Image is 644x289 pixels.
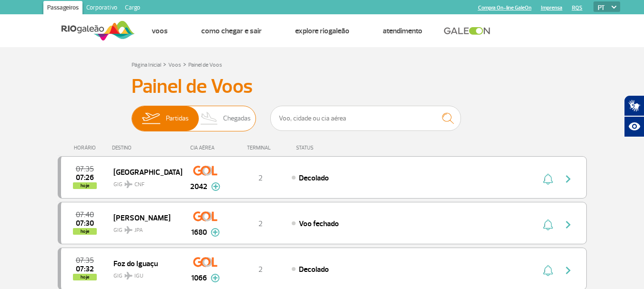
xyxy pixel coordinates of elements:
button: Abrir tradutor de língua de sinais. [624,95,644,116]
a: RQS [572,5,583,11]
img: destiny_airplane.svg [124,272,133,279]
a: Cargo [121,1,144,16]
span: 2025-09-30 07:35:00 [76,257,94,264]
span: Partidas [166,106,189,131]
span: 2025-09-30 07:30:39 [76,220,94,227]
img: slider-embarque [136,106,166,131]
h3: Painel de Voos [132,75,513,99]
img: destiny_airplane.svg [124,226,133,234]
img: slider-desembarque [195,106,224,131]
a: Passageiros [43,1,82,16]
div: STATUS [291,145,369,151]
span: 2025-09-30 07:26:20 [76,174,94,181]
span: 1066 [191,272,207,284]
span: GIG [113,221,174,235]
img: mais-info-painel-voo.svg [211,182,220,191]
a: Página Inicial [132,61,161,69]
img: sino-painel-voo.svg [543,219,553,230]
span: Chegadas [223,106,251,131]
img: sino-painel-voo.svg [543,173,553,185]
a: Atendimento [383,26,422,36]
div: CIA AÉREA [182,145,229,151]
span: 2025-09-30 07:32:54 [76,266,94,272]
span: Voo fechado [299,219,339,229]
div: DESTINO [112,145,182,151]
span: 2025-09-30 07:35:00 [76,166,94,172]
img: mais-info-painel-voo.svg [211,228,220,237]
a: Imprensa [541,5,562,11]
span: hoje [73,182,97,189]
span: GIG [113,175,174,189]
img: destiny_airplane.svg [124,180,133,188]
span: Decolado [299,173,329,183]
span: Foz do Iguaçu [113,257,174,269]
a: > [163,59,166,70]
img: sino-painel-voo.svg [543,265,553,276]
span: 2 [258,265,263,274]
span: hoje [73,228,97,235]
span: Decolado [299,265,329,274]
span: 2025-09-30 07:40:00 [76,211,94,218]
a: Corporativo [82,1,121,16]
a: Voos [168,61,181,69]
img: mais-info-painel-voo.svg [211,274,220,282]
button: Abrir recursos assistivos. [624,116,644,137]
a: > [183,59,186,70]
a: Explore RIOgaleão [295,26,349,36]
a: Como chegar e sair [201,26,262,36]
a: Compra On-line GaleOn [478,5,532,11]
a: Painel de Voos [188,61,222,69]
span: 1680 [191,227,207,238]
img: seta-direita-painel-voo.svg [562,173,574,185]
span: 2 [258,219,263,229]
div: Plugin de acessibilidade da Hand Talk. [624,95,644,137]
span: 2 [258,173,263,183]
span: JPA [134,226,143,235]
span: IGU [134,272,143,280]
input: Voo, cidade ou cia aérea [270,106,461,131]
div: HORÁRIO [61,145,112,151]
span: CNF [134,180,144,189]
span: 2042 [190,181,207,192]
span: [PERSON_NAME] [113,211,174,224]
span: [GEOGRAPHIC_DATA] [113,166,174,178]
img: seta-direita-painel-voo.svg [562,219,574,230]
a: Voos [152,26,168,36]
span: hoje [73,274,97,280]
img: seta-direita-painel-voo.svg [562,265,574,276]
span: GIG [113,267,174,280]
div: TERMINAL [229,145,291,151]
